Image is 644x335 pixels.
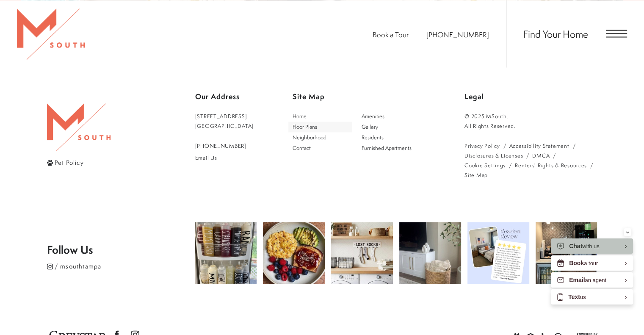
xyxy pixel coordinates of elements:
[195,111,254,130] a: Get Directions to 5110 South Manhattan Avenue Tampa, FL 33611
[357,132,421,143] a: Go to Residents
[373,29,409,39] a: Book a Tour
[464,111,597,121] p: © 2025 MSouth.
[293,123,317,130] span: Floor Plans
[47,103,111,151] img: MSouth
[362,123,378,130] span: Gallery
[464,150,523,160] a: Local and State Disclosures and License Information
[515,160,587,170] a: Renters' Rights & Resources
[464,170,488,180] a: Website Site Map
[17,8,85,59] img: MSouth
[288,143,352,153] a: Go to Contact
[357,122,421,132] a: Go to Gallery
[263,222,325,284] img: Breakfast is the most important meal of the day! 🥞☕ Start your morning off right with something d...
[362,133,384,141] span: Residents
[464,89,597,104] p: Legal
[399,222,461,284] img: Keep your blankets organized and your space stylish! 🧺 A simple basket brings both function and w...
[195,141,254,150] a: Call Us
[467,222,529,284] img: Come see what all the hype is about! Get your new home today! #msouthtampa #movenow #thankful #be...
[195,89,254,104] p: Our Address
[288,122,352,132] a: Go to Floor Plans
[357,143,421,153] a: Go to Furnished Apartments (opens in a new tab)
[509,141,569,150] a: Accessibility Statement
[523,27,588,40] a: Find Your Home
[195,142,246,149] span: [PHONE_NUMBER]
[464,160,506,170] a: Cookie Settings
[606,30,627,37] button: Open Menu
[293,89,426,104] p: Site Map
[195,152,254,162] a: Email Us
[288,111,421,153] div: Main
[464,141,500,150] a: Greystar privacy policy
[293,112,307,119] span: Home
[195,222,257,284] img: Keeping it clean and convenient! 🍶💡 Labeled squeeze bottles make condiments easy to grab and keep...
[464,121,597,130] p: All Rights Reserved.
[47,260,195,271] a: Follow msouthtampa on Instagram
[55,262,102,271] span: / msouthtampa
[293,133,326,141] span: Neighborhood
[536,222,597,284] img: Happy National Coffee Day!! Come get a cup. #msouthtampa #nationalcoffeday #tistheseason #coffeeo...
[362,112,384,119] span: Amenities
[331,222,393,284] img: Laundry day just got a little more organized! 🧦✨ A 'lost sock' station keeps those solo socks in ...
[426,29,489,39] a: Call Us at 813-570-8014
[532,150,550,160] a: Greystar DMCA policy
[47,244,195,255] p: Follow Us
[288,111,352,122] a: Go to Home
[362,144,412,151] span: Furnished Apartments
[426,29,489,39] span: [PHONE_NUMBER]
[293,144,311,151] span: Contact
[357,111,421,122] a: Go to Amenities
[288,132,352,143] a: Go to Neighborhood
[55,158,84,167] span: Pet Policy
